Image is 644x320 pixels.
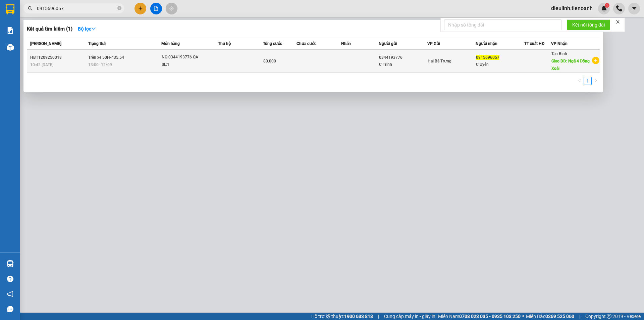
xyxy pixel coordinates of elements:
div: SL: 1 [162,61,212,68]
span: left [578,79,582,83]
img: warehouse-icon [7,260,14,267]
span: VP Gửi [427,41,440,46]
span: 80.000 [263,59,276,63]
span: notification [7,291,13,297]
button: left [576,77,584,85]
span: close-circle [117,6,121,10]
span: 13:00 - 12/09 [88,62,112,67]
div: C Trinh [379,61,427,68]
div: NG:0344193776 QA [162,54,212,61]
a: 1 [584,77,591,85]
span: Kết nối tổng đài [572,21,605,29]
span: VP Nhận [551,41,568,46]
span: Chưa cước [297,41,316,46]
img: solution-icon [7,27,14,34]
input: Tìm tên, số ĐT hoặc mã đơn [37,5,116,12]
span: Trên xe 50H-435.54 [88,55,124,60]
div: C Uyên [476,61,524,68]
input: Nhập số tổng đài [444,19,561,30]
span: Người gửi [379,41,397,46]
li: Previous Page [576,77,584,85]
div: 0344193776 [379,54,427,61]
h3: Kết quả tìm kiếm ( 1 ) [27,26,72,33]
button: Kết nối tổng đài [567,19,610,30]
span: Người nhận [476,41,497,46]
span: Nhãn [341,41,351,46]
strong: Bộ lọc [78,26,96,32]
span: message [7,306,13,312]
span: TT xuất HĐ [524,41,545,46]
span: close-circle [117,5,121,12]
span: [PERSON_NAME] [30,41,61,46]
span: search [28,6,33,11]
span: right [594,79,598,83]
span: down [91,27,96,31]
div: HBT1209250018 [30,54,86,61]
img: warehouse-icon [7,44,14,51]
span: Trạng thái [88,41,106,46]
span: 10:42 [DATE] [30,62,53,67]
button: right [592,77,600,85]
span: close [615,19,620,24]
button: Bộ lọcdown [72,24,101,34]
span: Thu hộ [218,41,231,46]
span: Món hàng [161,41,180,46]
span: 0915696057 [476,55,499,60]
span: Hai Bà Trưng [428,59,451,63]
span: question-circle [7,276,13,282]
img: logo-vxr [6,4,14,14]
span: Tân Bình [551,51,567,56]
li: Next Page [592,77,600,85]
li: 1 [584,77,592,85]
span: Tổng cước [263,41,282,46]
span: Giao DĐ: Ngã 4 Đồng Xoài [551,59,590,71]
span: plus-circle [592,57,599,64]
